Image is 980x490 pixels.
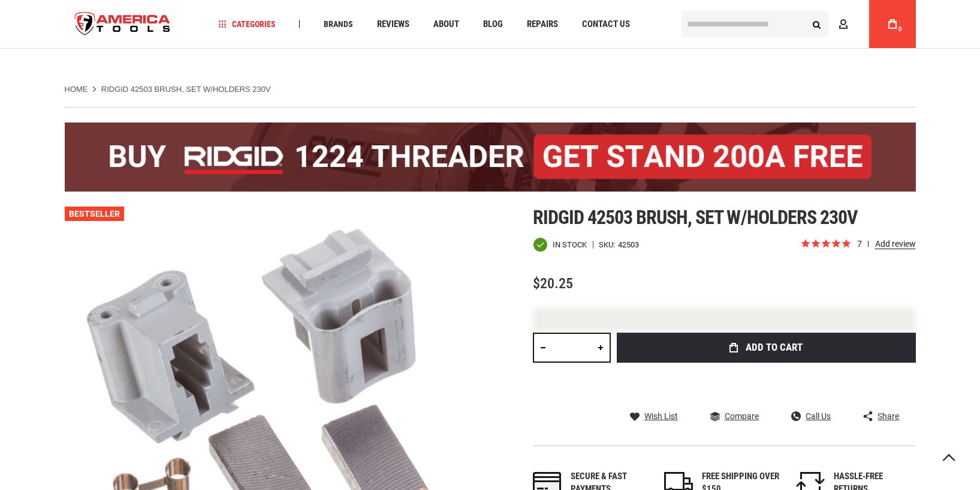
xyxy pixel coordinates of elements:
span: Contact Us [582,20,630,29]
a: Brands [318,16,358,32]
a: Compare [710,411,759,422]
strong: SKU [599,241,618,249]
a: Wish List [630,411,678,422]
a: Home [65,84,88,95]
a: Repairs [521,16,563,32]
span: Add to Cart [746,342,803,352]
a: Contact Us [577,16,635,32]
span: Call Us [806,412,831,420]
span: Ridgid 42503 brush, set w/holders 230v [533,206,858,229]
a: store logo [65,2,181,47]
div: Availability [533,237,587,252]
a: About [428,16,465,32]
a: Categories [213,16,281,32]
span: Rated 5.0 out of 5 stars 7 reviews [800,238,916,251]
span: Reviews [377,20,409,29]
span: Share [878,412,899,420]
span: 7 reviews [857,239,916,249]
span: In stock [553,241,587,249]
img: America Tools [65,2,181,47]
span: Categories [218,20,276,28]
span: Blog [483,20,503,29]
span: 0 [898,26,902,32]
button: Add to Cart [617,333,916,363]
span: Compare [725,412,759,420]
a: Call Us [791,411,831,422]
span: About [433,20,459,29]
a: Blog [478,16,508,32]
span: Brands [324,20,353,28]
div: 42503 [618,241,639,249]
a: Reviews [372,16,415,32]
button: Search [806,13,828,35]
img: BOGO: Buy the RIDGID® 1224 Threader (26092), get the 92467 200A Stand FREE! [65,122,916,192]
span: $20.25 [533,275,573,292]
span: Repairs [527,20,558,29]
strong: RIDGID 42503 BRUSH, SET W/HOLDERS 230V [101,85,271,94]
span: Wish List [644,412,678,420]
